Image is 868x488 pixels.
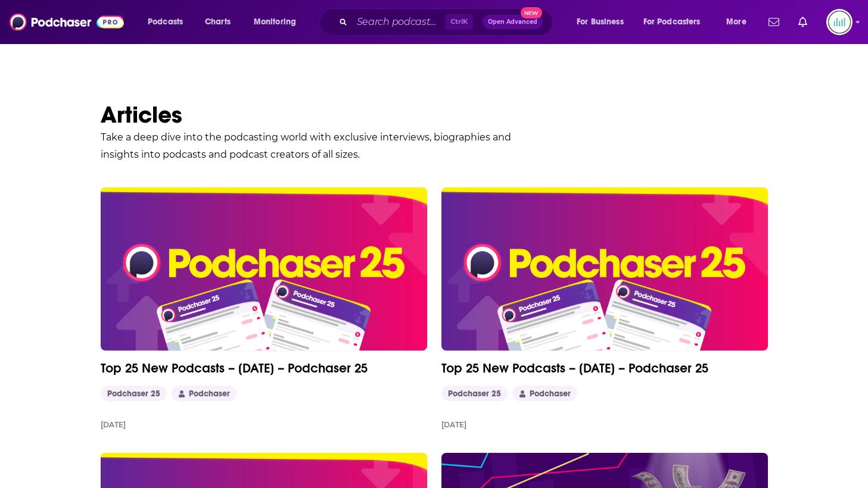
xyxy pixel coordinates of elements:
a: Top 25 New Podcasts – August 2025 – Podchaser 25 [101,187,427,351]
span: For Business [577,14,624,30]
p: Take a deep dive into the podcasting world with exclusive interviews, biographies and insights in... [101,129,530,164]
a: Podchaser 25 [441,386,508,402]
button: open menu [718,12,761,32]
img: User Profile [826,9,853,35]
input: Search podcasts, credits, & more... [352,12,445,32]
span: Logged in as podglomerate [826,9,853,35]
button: open menu [139,12,198,32]
span: More [726,14,746,30]
span: New [521,7,542,18]
span: Ctrl K [445,14,473,30]
a: Charts [197,12,238,32]
span: Monitoring [254,14,296,30]
span: Open Advanced [488,19,537,25]
div: Search podcasts, credits, & more... [331,8,564,36]
button: open menu [568,12,639,32]
a: Podchaser [512,386,577,402]
a: Podchaser 25 [101,386,167,402]
h1: Articles [101,100,768,129]
span: For Podcasters [643,14,701,30]
button: Open AdvancedNew [483,15,543,29]
button: open menu [636,12,718,32]
span: Charts [205,14,231,30]
div: [DATE] [441,420,466,429]
a: Show notifications dropdown [794,12,812,32]
a: Show notifications dropdown [764,12,784,32]
a: Top 25 New Podcasts – [DATE] – Podchaser 25 [101,360,427,376]
span: Podcasts [148,14,183,30]
div: [DATE] [101,420,126,429]
a: Podchaser [172,386,237,402]
a: Top 25 New Podcasts – July 2025 – Podchaser 25 [441,187,768,351]
a: Top 25 New Podcasts – [DATE] – Podchaser 25 [441,360,768,376]
button: open menu [245,12,312,32]
button: Show profile menu [826,9,853,35]
img: Podchaser - Follow, Share and Rate Podcasts [10,11,124,33]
